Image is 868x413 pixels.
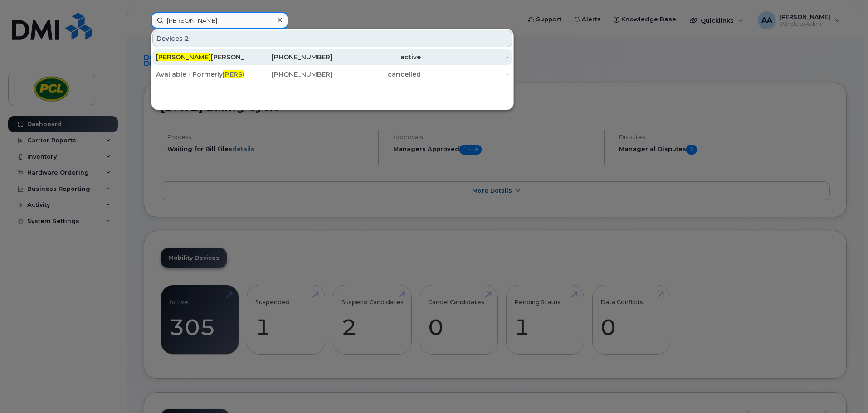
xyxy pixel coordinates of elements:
span: [PERSON_NAME] [223,70,278,78]
span: [PERSON_NAME] [156,53,211,61]
div: [PERSON_NAME] [156,53,244,62]
a: [PERSON_NAME][PERSON_NAME][PHONE_NUMBER]active- [152,49,512,65]
div: - [421,70,509,79]
div: active [332,53,421,62]
div: cancelled [332,70,421,79]
div: Devices [152,30,512,47]
div: Available - Formerly [PERSON_NAME] [156,70,244,79]
div: - [421,53,509,62]
span: 2 [185,34,189,43]
div: [PHONE_NUMBER] [244,70,333,79]
a: Available - Formerly[PERSON_NAME][PERSON_NAME][PHONE_NUMBER]cancelled- [152,66,512,83]
div: [PHONE_NUMBER] [244,53,333,62]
